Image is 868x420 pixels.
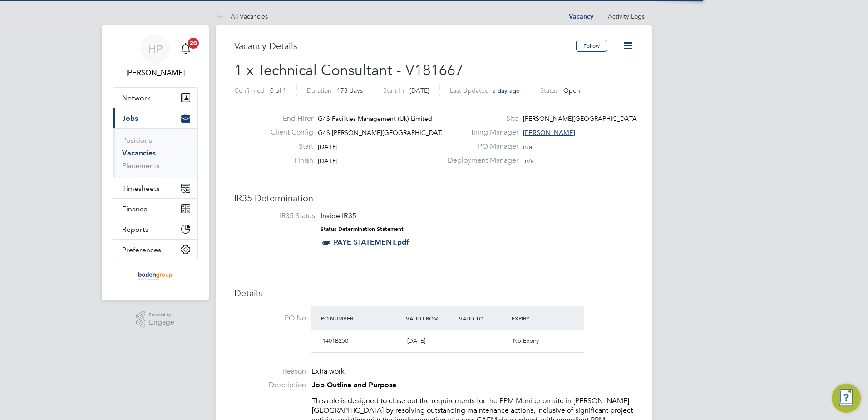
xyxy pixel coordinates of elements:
[523,115,639,123] span: [PERSON_NAME][GEOGRAPHIC_DATA]
[318,115,432,123] span: G4S Facilities Management (Uk) Limited
[113,128,197,178] div: Jobs
[113,108,197,128] button: Jobs
[113,35,198,78] a: HP[PERSON_NAME]
[113,67,198,78] span: Hannah Patrick
[113,219,197,239] button: Reports
[270,86,286,95] span: 0 of 1
[234,40,576,52] h3: Vacancy Details
[337,86,363,95] span: 173 days
[460,337,462,345] span: -
[102,25,209,300] nav: Main navigation
[407,337,425,345] span: [DATE]
[576,40,607,52] button: Follow
[450,86,489,95] label: Last Updated
[608,12,645,20] a: Activity Logs
[234,86,265,95] label: Confirmed
[509,310,562,326] div: Expiry
[113,269,198,284] a: Go to home page
[334,238,409,246] a: PAYE STATEMENT.pdf
[442,114,518,124] label: Site
[113,88,197,108] button: Network
[540,86,558,95] label: Status
[122,149,156,157] a: Vacancies
[409,86,429,95] span: [DATE]
[442,156,518,165] label: Deployment Manager
[523,129,575,137] span: [PERSON_NAME]
[234,61,464,79] span: 1 x Technical Consultant - V181667
[263,142,313,151] label: Start
[122,205,148,213] span: Finance
[113,178,197,198] button: Timesheets
[122,114,138,123] span: Jobs
[216,12,268,20] a: All Vacancies
[113,199,197,219] button: Finance
[307,86,331,95] label: Duration
[113,240,197,260] button: Preferences
[523,143,532,151] span: n/a
[263,114,313,124] label: End Hirer
[234,192,634,204] h3: IR35 Determination
[149,319,174,326] span: Engage
[136,311,175,328] a: Powered byEngage
[122,245,161,254] span: Preferences
[321,211,356,220] span: Inside IR35
[234,287,634,299] h3: Details
[457,310,510,326] div: Valid To
[122,161,160,170] a: Placements
[383,86,404,95] label: Start In
[311,367,345,376] span: Extra work
[321,226,404,232] strong: Status Determination Statement
[322,337,348,345] span: 1401B250
[525,157,534,165] span: n/a
[312,380,396,389] strong: Job Outline and Purpose
[318,143,338,151] span: [DATE]
[122,184,160,193] span: Timesheets
[149,311,174,319] span: Powered by
[122,136,152,145] a: Positions
[513,337,539,345] span: No Expiry
[234,314,306,323] label: PO No
[234,367,306,376] label: Reason
[135,269,176,284] img: boden-group-logo-retina.png
[493,87,520,95] span: a day ago
[188,38,199,49] span: 20
[319,310,404,326] div: PO Number
[263,156,313,165] label: Finish
[442,142,518,151] label: PO Manager
[318,157,338,165] span: [DATE]
[122,94,151,102] span: Network
[569,13,593,20] a: Vacancy
[148,43,163,55] span: HP
[177,35,195,64] a: 20
[404,310,457,326] div: Valid From
[263,128,313,137] label: Client Config
[832,384,861,413] button: Engage Resource Center
[442,128,518,137] label: Hiring Manager
[318,129,493,137] span: G4S [PERSON_NAME][GEOGRAPHIC_DATA] – Non Opera…
[234,380,306,390] label: Description
[243,211,315,221] label: IR35 Status
[122,225,148,234] span: Reports
[563,86,580,95] span: Open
